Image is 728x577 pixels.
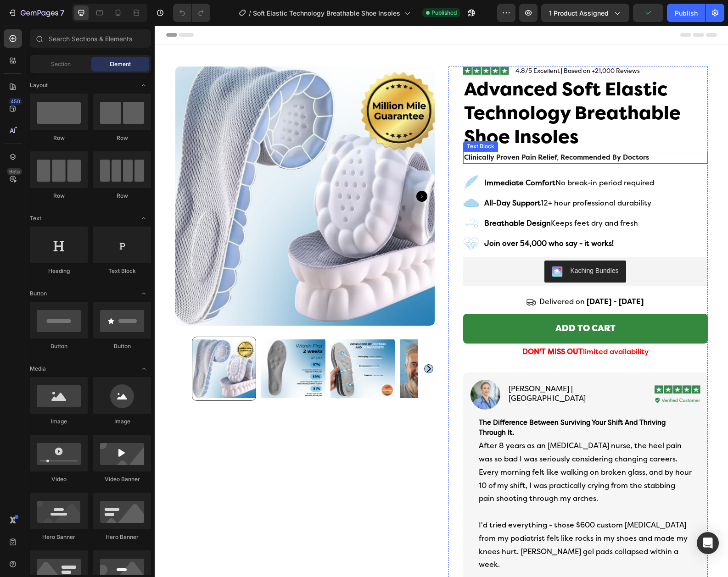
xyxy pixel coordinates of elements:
[309,128,494,136] span: clinically proven pain relief, recommended by doctors
[136,78,151,93] span: Toggle open
[51,60,71,68] span: Section
[431,9,457,17] span: Published
[316,354,346,384] img: gempages_584724554358719242-fc41f03b-8b1f-4840-aa9e-65e73ec739c5.jpg
[60,7,64,18] p: 7
[249,8,251,18] span: /
[30,289,47,298] span: Button
[500,371,546,378] img: gempages_584724554358719242-cd0a58be-0189-4ee8-ba30-968aa0b38cdb.webp
[136,361,151,376] span: Toggle open
[308,51,553,124] h1: Advanced Soft Elastic Technology Breathable Shoe Insoles
[541,4,629,22] button: 1 product assigned
[415,240,464,250] div: Kaching Bundles
[361,42,485,48] p: 4.8/5 Excellent | Based on +21,000 Reviews
[30,475,88,483] div: Video
[324,414,538,480] p: After 8 years as an [MEDICAL_DATA] nurse, the heel pain was so bad I was seriously considering ch...
[30,342,88,350] div: Button
[368,322,428,330] strong: DON'T MISS OUT
[330,173,386,182] strong: All-Day Support
[155,26,728,577] iframe: Design area
[30,365,46,373] span: Media
[30,134,88,142] div: Row
[330,192,499,203] p: Keeps feet dry and fresh
[309,322,552,331] p: limited availability
[253,8,400,18] span: Soft Elastic Technology Breathable Shoe Insoles
[93,417,151,426] div: Image
[30,192,88,200] div: Row
[667,4,706,22] button: Publish
[4,4,68,22] button: 7
[9,98,22,105] div: 450
[30,81,48,89] span: Layout
[697,532,719,554] div: Open Intercom Messenger
[308,288,553,318] button: Add to cart
[401,297,461,309] div: Add to cart
[308,41,354,49] img: gempages_584724554358719242-34d197d5-726f-412a-a2d2-1b592c56487d.png
[432,272,489,280] span: [DATE] - [DATE]
[330,193,396,202] strong: Breathable Design
[93,533,151,541] div: Hero Banner
[30,417,88,426] div: Image
[385,272,430,280] span: Delivered on
[30,267,88,275] div: Heading
[330,152,499,163] p: No break-in period required
[324,393,511,411] span: the difference between surviving your shift and thriving through it.
[93,192,151,200] div: Row
[30,29,151,48] input: Search Sections & Elements
[30,533,88,541] div: Hero Banner
[269,338,279,348] button: Carousel Next Arrow
[136,211,151,226] span: Toggle open
[262,165,273,176] button: Carousel Next Arrow
[675,8,698,18] div: Publish
[93,134,151,142] div: Row
[324,493,538,546] p: I'd tried everything - those $600 custom [MEDICAL_DATA] from my podiatrist felt like rocks in my ...
[93,475,151,483] div: Video Banner
[173,4,210,22] div: Undo/Redo
[93,267,151,275] div: Text Block
[500,360,546,368] img: gempages_584724554358719242-34d197d5-726f-412a-a2d2-1b592c56487d.png
[330,153,401,161] strong: Immediate Comfort
[390,235,471,257] button: Kaching Bundles
[7,168,22,175] div: Beta
[549,8,609,18] span: 1 product assigned
[30,214,41,222] span: Text
[110,60,131,68] span: Element
[397,240,408,251] img: KachingBundles.png
[136,286,151,301] span: Toggle open
[93,342,151,350] div: Button
[330,213,459,222] strong: Join over 54,000 who say - it works!
[354,359,492,378] p: [PERSON_NAME] | [GEOGRAPHIC_DATA]
[310,117,342,125] div: Text Block
[330,172,499,183] p: 12+ hour professional durability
